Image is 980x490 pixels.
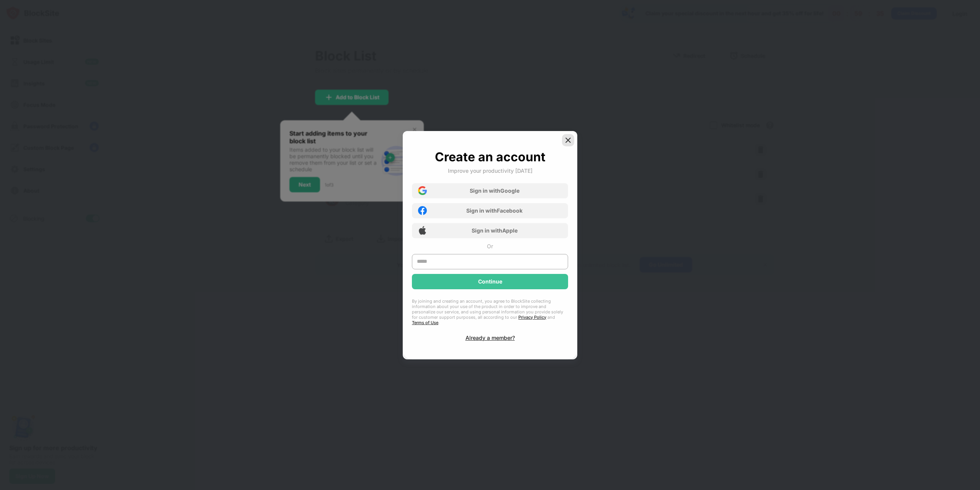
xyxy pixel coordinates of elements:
[487,243,493,249] div: Or
[448,167,532,174] div: Improve your productivity [DATE]
[412,298,568,325] div: By joining and creating an account, you agree to BlockSite collecting information about your use ...
[435,149,546,164] div: Create an account
[466,207,523,214] div: Sign in with Facebook
[470,187,519,194] div: Sign in with Google
[418,186,427,195] img: google-icon.png
[418,206,427,215] img: facebook-icon.png
[518,315,546,320] a: Privacy Policy
[412,320,438,325] a: Terms of Use
[465,334,515,341] div: Already a member?
[478,279,502,285] div: Continue
[472,227,518,234] div: Sign in with Apple
[418,226,427,235] img: apple-icon.png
